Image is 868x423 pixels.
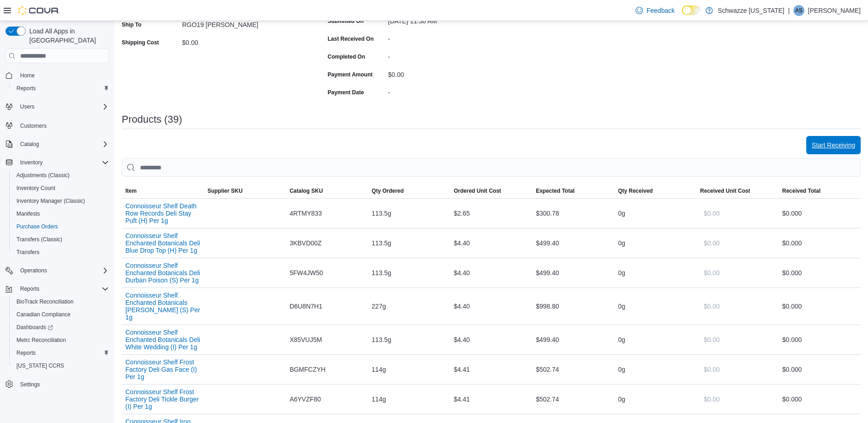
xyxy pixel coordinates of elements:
span: Transfers [13,247,109,258]
button: Connoisseur Shelf Enchanted Botanicals Deli Blue Drop Top (H) Per 1g [125,232,200,254]
span: Transfers (Classic) [13,234,109,245]
button: Reports [9,347,113,359]
span: Operations [20,267,47,274]
span: Adjustments (Classic) [13,170,109,181]
a: BioTrack Reconciliation [13,296,77,307]
button: Connoisseur Shelf Enchanted Botanicals Deli Durban Poison (S) Per 1g [125,262,200,284]
span: Item [125,187,137,195]
button: $0.00 [700,204,723,222]
button: Home [2,69,113,82]
div: $4.41 [450,390,532,408]
label: Last Received On [328,35,374,43]
button: Inventory [2,156,113,169]
div: - [388,32,511,43]
div: $499.40 [532,331,614,349]
button: Connoisseur Shelf Enchanted Botanicals Deli White Wedding (I) Per 1g [125,329,200,351]
button: Connoisseur Shelf Frost Factory Deli Gas Face (I) Per 1g [125,358,200,380]
button: $0.00 [700,234,723,252]
span: Catalog [16,139,109,150]
h3: Products (39) [122,114,182,125]
label: Submitted On [328,17,364,25]
button: $0.00 [700,390,723,408]
a: Reports [13,83,39,94]
button: Catalog SKU [286,184,368,198]
a: Dashboards [9,321,113,334]
span: Home [16,70,109,81]
div: 227g [368,297,450,315]
div: $499.40 [532,234,614,252]
span: Start Receiving [812,141,855,150]
span: Inventory Count [13,183,109,194]
span: Received Total [782,187,821,195]
span: AS [795,5,803,16]
a: Inventory Count [13,183,59,194]
a: Transfers [13,247,43,258]
span: Transfers [16,249,39,256]
a: Inventory Manager (Classic) [13,195,89,206]
div: $4.40 [450,264,532,282]
button: Canadian Compliance [9,308,113,321]
button: Inventory Count [9,182,113,195]
span: Catalog SKU [290,187,323,195]
span: 3KBVD00Z [290,238,322,249]
div: $0.00 0 [782,364,857,375]
span: Inventory [20,159,43,166]
label: Payment Amount [328,71,372,78]
span: A6YVZF80 [290,394,321,405]
p: Schwazze [US_STATE] [717,5,784,16]
button: Catalog [2,138,113,151]
button: Inventory [16,157,46,168]
a: Reports [13,347,39,358]
div: 114g [368,390,450,408]
div: 0g [615,331,696,349]
label: Completed On [328,53,365,60]
span: Users [16,101,109,112]
button: Item [122,184,204,198]
span: Reports [16,85,36,92]
button: Received Unit Cost [696,184,778,198]
button: Customers [2,119,113,132]
div: $0.00 [388,67,511,78]
a: Adjustments (Classic) [13,170,73,181]
span: $0.00 [704,209,720,218]
button: Adjustments (Classic) [9,169,113,182]
span: Reports [13,347,109,358]
input: Dark Mode [682,5,701,15]
div: $2.65 [450,204,532,222]
div: $300.78 [532,204,614,222]
span: Inventory Count [16,184,55,192]
span: Settings [20,381,40,388]
button: Qty Received [615,184,696,198]
button: Start Receiving [806,136,861,154]
div: 0g [615,390,696,408]
div: RGO19 [PERSON_NAME] [182,17,305,28]
span: Dashboards [13,322,109,333]
span: $0.00 [704,268,720,277]
p: | [788,5,790,16]
span: BioTrack Reconciliation [16,298,74,305]
span: Operations [16,265,109,276]
span: Metrc Reconciliation [16,336,66,344]
a: Feedback [632,1,678,20]
div: $0.00 0 [782,301,857,312]
a: Home [16,70,38,81]
span: Supplier SKU [207,187,243,195]
a: Transfers (Classic) [13,234,66,245]
button: Catalog [16,139,43,150]
div: $499.40 [532,264,614,282]
button: Settings [2,378,113,391]
div: 113.5g [368,234,450,252]
div: $502.74 [532,360,614,379]
div: $0.00 0 [782,238,857,249]
span: Transfers (Classic) [16,236,62,243]
button: Reports [16,283,43,294]
div: Adam Staten [793,5,804,16]
a: Dashboards [13,322,57,333]
a: Canadian Compliance [13,309,74,320]
span: 5FW4JW50 [290,267,323,278]
span: $0.00 [704,239,720,248]
span: Reports [13,83,109,94]
button: $0.00 [700,297,723,315]
button: Connoisseur Shelf Death Row Records Deli Stay Puft (H) Per 1g [125,202,200,224]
